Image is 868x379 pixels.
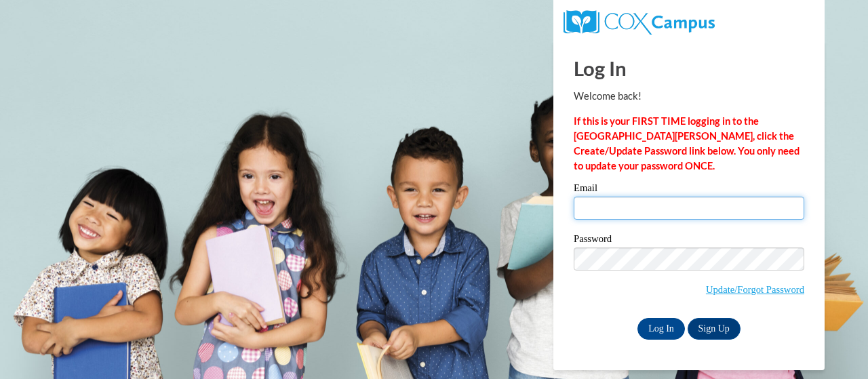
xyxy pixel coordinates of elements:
input: Log In [637,318,685,340]
img: COX Campus [564,10,715,35]
label: Password [574,234,804,247]
a: Update/Forgot Password [706,284,804,295]
label: Email [574,183,804,197]
a: Sign Up [688,318,741,340]
a: COX Campus [564,16,715,27]
p: Welcome back! [574,89,804,104]
strong: If this is your FIRST TIME logging in to the [GEOGRAPHIC_DATA][PERSON_NAME], click the Create/Upd... [574,115,800,172]
h1: Log In [574,54,804,82]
